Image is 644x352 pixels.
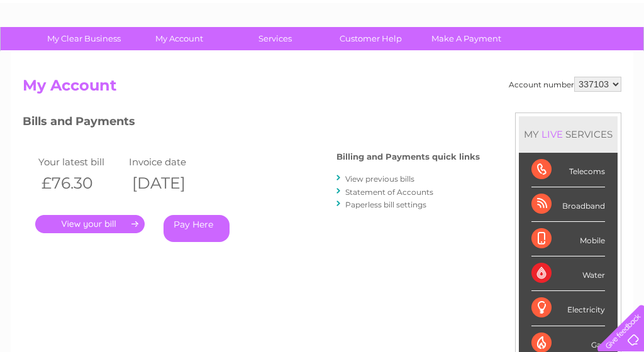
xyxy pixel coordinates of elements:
[531,291,605,326] div: Electricity
[509,77,621,92] div: Account number
[531,187,605,222] div: Broadband
[319,27,423,50] a: Customer Help
[128,27,231,50] a: My Account
[535,53,553,63] a: Blog
[454,53,482,63] a: Energy
[519,116,618,152] div: MY SERVICES
[126,153,216,170] td: Invoice date
[345,174,414,184] a: View previous bills
[23,77,621,101] h2: My Account
[35,170,126,196] th: £76.30
[23,33,87,71] img: logo.png
[35,215,145,233] a: .
[336,152,480,162] h4: Billing and Payments quick links
[560,53,591,63] a: Contact
[531,153,605,187] div: Telecoms
[602,53,632,63] a: Log out
[32,27,136,50] a: My Clear Business
[489,53,527,63] a: Telecoms
[126,170,216,196] th: [DATE]
[407,6,494,22] a: 0333 014 3131
[164,215,230,242] a: Pay Here
[423,53,447,63] a: Water
[531,222,605,256] div: Mobile
[345,200,426,209] a: Paperless bill settings
[531,256,605,291] div: Water
[414,27,518,50] a: Make A Payment
[345,187,433,197] a: Statement of Accounts
[23,113,480,135] h3: Bills and Payments
[223,27,327,50] a: Services
[26,7,620,61] div: Clear Business is a trading name of Verastar Limited (registered in [GEOGRAPHIC_DATA] No. 3667643...
[35,153,126,170] td: Your latest bill
[539,128,565,140] div: LIVE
